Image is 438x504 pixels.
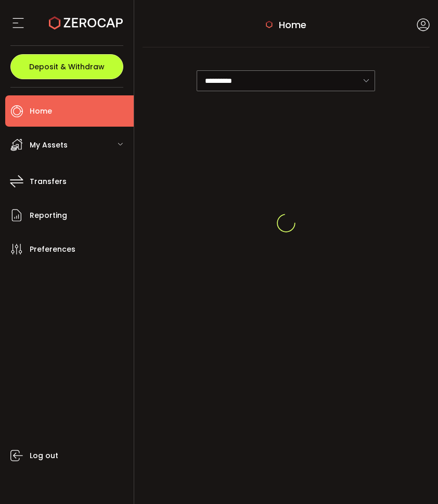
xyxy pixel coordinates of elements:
[279,18,306,32] span: Home
[30,242,75,257] span: Preferences
[29,63,105,70] span: Deposit & Withdraw
[30,208,67,223] span: Reporting
[30,174,67,189] span: Transfers
[10,54,123,79] button: Deposit & Withdraw
[30,104,52,119] span: Home
[30,448,58,463] span: Log out
[30,138,68,153] span: My Assets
